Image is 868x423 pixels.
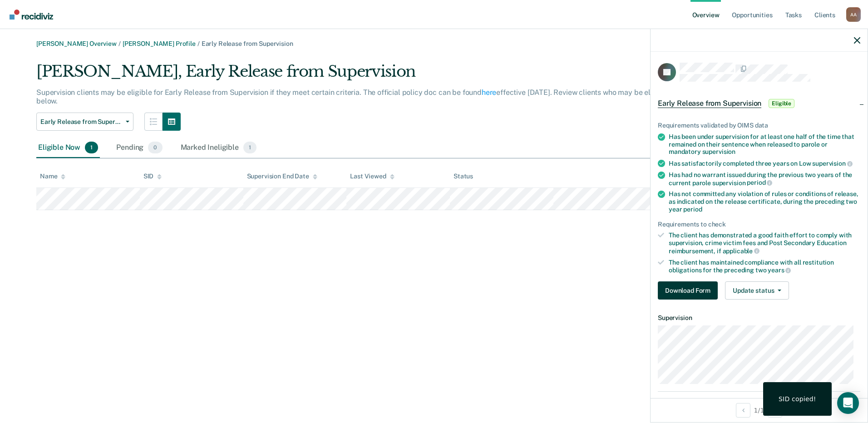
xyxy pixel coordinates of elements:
[114,138,164,158] div: Pending
[669,159,860,167] div: Has satisfactorily completed three years on Low
[36,40,117,47] a: [PERSON_NAME] Overview
[202,40,293,47] span: Early Release from Supervision
[658,99,761,108] span: Early Release from Supervision
[179,138,259,158] div: Marked Ineligible
[85,142,98,153] span: 1
[837,392,859,414] div: Open Intercom Messenger
[143,172,162,180] div: SID
[651,89,868,118] div: Early Release from SupervisionEligible
[779,395,816,403] div: SID copied!
[683,206,702,213] span: period
[736,403,750,418] button: Previous Opportunity
[247,172,317,180] div: Supervision End Date
[123,40,196,47] a: [PERSON_NAME] Profile
[243,142,256,153] span: 1
[812,160,852,167] span: supervision
[768,266,791,274] span: years
[482,88,496,97] a: here
[196,40,202,47] span: /
[454,172,473,180] div: Status
[702,148,735,155] span: supervision
[669,231,860,255] div: The client has demonstrated a good faith effort to comply with supervision, crime victim fees and...
[747,179,772,186] span: period
[658,281,718,300] button: Download Form
[36,88,669,105] p: Supervision clients may be eligible for Early Release from Supervision if they meet certain crite...
[651,398,868,422] div: 1 / 1
[725,281,789,300] button: Update status
[36,62,687,88] div: [PERSON_NAME], Early Release from Supervision
[846,7,861,22] button: Profile dropdown button
[658,314,860,322] dt: Supervision
[769,99,794,108] span: Eligible
[669,133,860,156] div: Has been under supervision for at least one half of the time that remained on their sentence when...
[148,142,162,153] span: 0
[10,10,53,20] img: Recidiviz
[658,122,860,129] div: Requirements validated by OIMS data
[117,40,123,47] span: /
[350,172,394,180] div: Last Viewed
[40,118,122,126] span: Early Release from Supervision
[846,7,861,22] div: A A
[40,172,65,180] div: Name
[669,190,860,213] div: Has not committed any violation of rules or conditions of release, as indicated on the release ce...
[36,138,100,158] div: Eligible Now
[669,259,860,274] div: The client has maintained compliance with all restitution obligations for the preceding two
[658,281,721,300] a: Navigate to form link
[658,221,860,228] div: Requirements to check
[723,247,759,255] span: applicable
[669,171,860,187] div: Has had no warrant issued during the previous two years of the current parole supervision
